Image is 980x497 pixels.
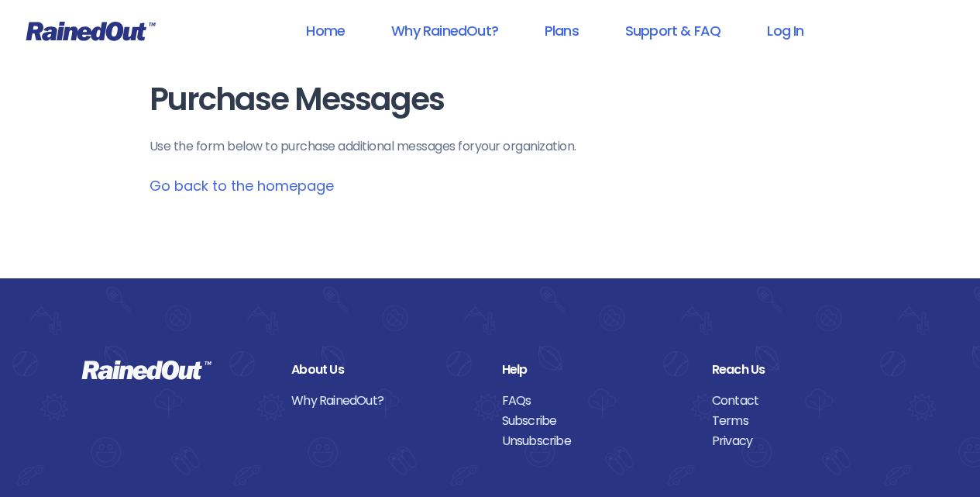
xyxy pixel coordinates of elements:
h1: Purchase Messages [150,82,831,117]
div: About Us [291,360,478,380]
div: Reach Us [712,360,899,380]
a: Home [286,13,365,48]
a: Contact [712,391,899,411]
a: Terms [712,411,899,431]
a: Why RainedOut? [371,13,518,48]
a: FAQs [502,391,689,411]
a: Subscribe [502,411,689,431]
a: Plans [524,13,599,48]
a: Unsubscribe [502,431,689,451]
a: Support & FAQ [605,13,741,48]
p: Use the form below to purchase additional messages for your organization . [150,137,831,156]
a: Privacy [712,431,899,451]
a: Log In [747,13,824,48]
a: Go back to the homepage [150,176,334,195]
a: Why RainedOut? [291,391,478,411]
div: Help [502,360,689,380]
